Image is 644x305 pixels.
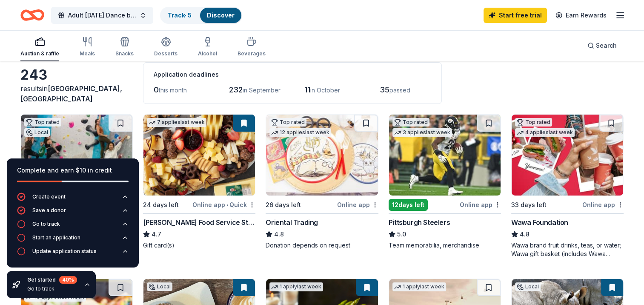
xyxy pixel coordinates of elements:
div: Top rated [24,118,61,127]
button: Search [581,37,624,54]
span: this month [159,86,187,94]
div: 24 days left [143,200,179,210]
span: in [20,84,122,103]
div: 3 applies last week [392,128,452,137]
span: • [226,201,228,208]
button: Beverages [238,33,266,61]
div: Oriental Trading [266,217,318,227]
button: Auction & raffle [20,33,59,61]
div: 12 days left [389,199,428,211]
div: Get started [27,276,77,284]
button: Track· 5Discover [160,7,242,24]
img: Image for Gordon Food Service Store [143,115,255,196]
div: 33 days left [511,200,547,210]
div: Top rated [269,118,306,127]
span: 35 [380,85,389,94]
a: Track· 5 [168,12,192,19]
div: 7 applies last week [147,118,206,127]
div: Application deadlines [154,69,431,80]
div: Online app [337,199,378,210]
span: Adult [DATE] Dance benefiting Light Up Hope [68,10,136,20]
div: Local [515,282,541,291]
span: passed [389,86,410,94]
div: Pittsburgh Steelers [389,217,450,227]
button: Go to track [17,220,129,233]
div: Go to track [32,221,60,227]
a: Image for ASCENDTop ratedLocal24 days leftOnline app•QuickASCEND5.0Day pass coupons [20,114,133,250]
a: Earn Rewards [550,8,612,23]
button: Create event [17,193,129,206]
div: Top rated [515,118,552,127]
a: Start free trial [484,8,547,23]
div: Auction & raffle [20,50,59,57]
div: 1 apply last week [269,282,323,291]
img: Image for Pittsburgh Steelers [389,115,501,196]
div: Save a donor [32,207,66,214]
button: Alcohol [198,33,217,61]
span: 4.8 [520,229,530,239]
a: Image for Wawa FoundationTop rated4 applieslast week33 days leftOnline appWawa Foundation4.8Wawa ... [511,114,624,258]
span: 0 [154,85,159,94]
button: Snacks [115,33,134,61]
div: Start an application [32,234,80,241]
div: Gift card(s) [143,241,255,250]
span: Search [596,40,617,51]
span: 4.8 [274,229,284,239]
div: Desserts [154,50,177,57]
a: Image for Oriental TradingTop rated12 applieslast week26 days leftOnline appOriental Trading4.8Do... [266,114,378,250]
div: Create event [32,193,66,200]
div: Wawa Foundation [511,217,568,227]
button: Start an application [17,233,129,247]
img: Image for Wawa Foundation [512,115,623,196]
div: 1 apply last week [392,282,446,291]
div: Local [147,282,172,291]
div: Top rated [392,118,429,127]
span: [GEOGRAPHIC_DATA], [GEOGRAPHIC_DATA] [20,84,122,103]
span: 4.7 [152,229,161,239]
div: Local [24,128,50,137]
a: Image for Gordon Food Service Store7 applieslast week24 days leftOnline app•Quick[PERSON_NAME] Fo... [143,114,255,250]
a: Home [20,5,44,25]
div: Online app Quick [192,199,255,210]
div: results [20,83,133,104]
button: Meals [80,33,95,61]
div: Online app [582,199,624,210]
div: Alcohol [198,50,217,57]
button: Save a donor [17,206,129,220]
span: 232 [229,85,243,94]
div: Beverages [238,50,266,57]
span: 11 [304,85,310,94]
span: 5.0 [397,229,406,239]
a: Image for Pittsburgh SteelersTop rated3 applieslast week12days leftOnline appPittsburgh Steelers5... [389,114,501,250]
div: Snacks [115,50,134,57]
div: Online app [460,199,501,210]
div: [PERSON_NAME] Food Service Store [143,217,255,227]
div: 26 days left [266,200,301,210]
div: Team memorabilia, merchandise [389,241,501,250]
div: Complete and earn $10 in credit [17,165,129,176]
div: Go to track [27,285,77,292]
button: Desserts [154,33,177,61]
a: Discover [207,12,235,19]
div: Meals [80,50,95,57]
div: Donation depends on request [266,241,378,250]
span: in September [243,86,280,94]
img: Image for Oriental Trading [266,115,378,196]
img: Image for ASCEND [21,115,132,196]
button: Update application status [17,247,129,261]
div: 12 applies last week [269,128,331,137]
div: 40 % [59,276,77,284]
div: Wawa brand fruit drinks, teas, or water; Wawa gift basket (includes Wawa products and coupons) [511,241,624,258]
div: Update application status [32,248,97,255]
button: Adult [DATE] Dance benefiting Light Up Hope [51,7,153,24]
div: 4 applies last week [515,128,575,137]
span: in October [310,86,340,94]
div: 243 [20,66,133,83]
